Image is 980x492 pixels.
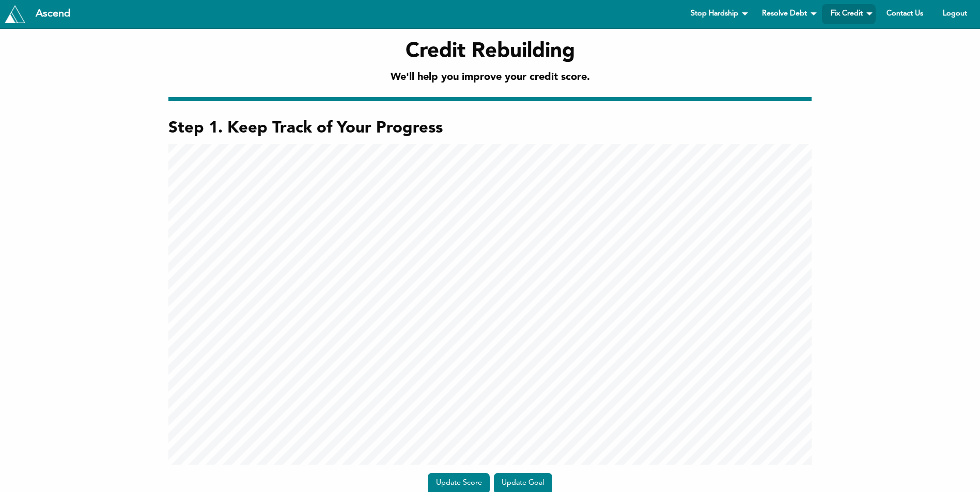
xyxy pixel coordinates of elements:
[934,4,976,24] a: Logout
[168,118,812,140] h3: Step 1. Keep Track of Your Progress
[822,4,876,24] a: Fix Credit
[27,9,79,19] div: Ascend
[2,3,81,25] a: Tryascend.com Ascend
[753,4,820,24] a: Resolve Debt
[391,70,590,85] h2: We'll help you improve your credit score.
[391,37,590,66] h1: Credit Rebuilding
[682,4,751,24] a: Stop Hardship
[878,4,932,24] a: Contact Us
[5,5,25,23] img: Tryascend.com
